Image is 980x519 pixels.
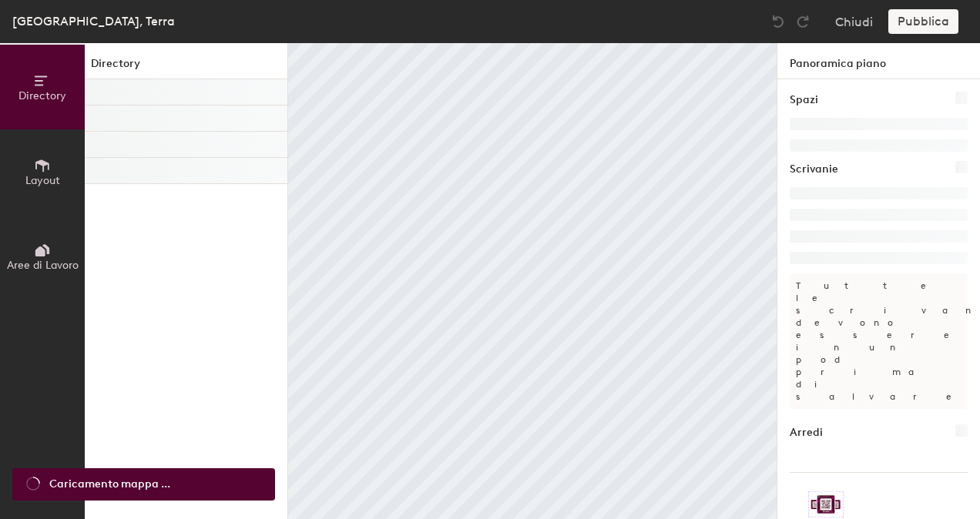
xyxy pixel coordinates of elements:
[808,491,844,517] img: Logo adesivo
[85,55,287,79] h1: Directory
[790,92,818,109] h1: Spazi
[770,14,786,29] img: Undo
[790,273,968,409] p: Tutte le scrivanie devono essere in un pod prima di salvare
[18,89,66,102] span: Directory
[25,174,60,187] span: Layout
[790,424,823,441] h1: Arredi
[7,259,79,272] span: Aree di Lavoro
[777,43,980,79] h1: Panoramica piano
[795,14,811,29] img: Redo
[790,161,838,178] h1: Scrivanie
[835,9,873,34] button: Chiudi
[49,476,170,493] span: Caricamento mappa ...
[288,43,777,519] canvas: Map
[12,12,175,31] div: [GEOGRAPHIC_DATA], Terra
